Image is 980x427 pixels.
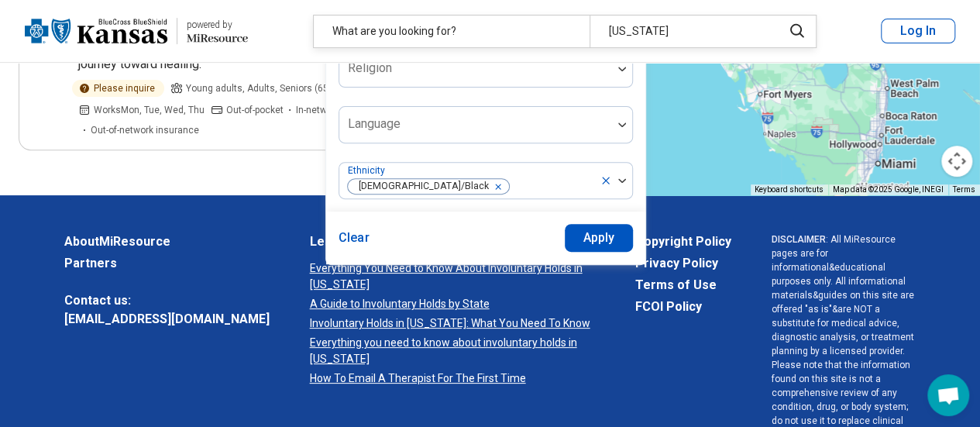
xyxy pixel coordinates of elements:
[72,80,164,97] div: Please inquire
[186,81,366,95] span: Young adults, Adults, Seniors (65 or older)
[226,103,284,117] span: Out-of-pocket
[635,254,731,273] a: Privacy Policy
[941,146,972,177] button: Map camera controls
[310,260,595,293] a: Everything You Need to Know About Involuntary Holds in [US_STATE]
[310,315,595,332] a: Involuntary Holds in [US_STATE]: What You Need To Know
[348,164,388,175] label: Ethnicity
[635,276,731,294] a: Terms of Use
[25,12,248,50] a: Blue Cross Blue Shield Kansaspowered by
[348,60,392,75] label: Religion
[310,370,595,387] a: How To Email A Therapist For The First Time
[881,19,955,43] button: Log In
[310,296,595,312] a: A Guide to Involuntary Holds by State
[25,12,167,50] img: Blue Cross Blue Shield Kansas
[339,224,370,252] button: Clear
[927,374,969,416] div: Open chat
[565,224,634,252] button: Apply
[953,185,975,194] a: Terms (opens in new tab)
[310,335,595,367] a: Everything you need to know about involuntary holds in [US_STATE]
[755,184,824,195] button: Keyboard shortcuts
[64,232,270,251] a: AboutMiResource
[348,116,401,131] label: Language
[94,103,205,117] span: Works Mon, Tue, Wed, Thu
[833,185,944,194] span: Map data ©2025 Google, INEGI
[348,179,493,194] span: [DEMOGRAPHIC_DATA]/Black
[64,310,270,329] a: [EMAIL_ADDRESS][DOMAIN_NAME]
[590,15,773,47] div: [US_STATE]
[310,232,595,251] a: Learning center
[635,298,731,316] a: FCOI Policy
[772,234,826,245] span: DISCLAIMER
[296,103,386,117] span: In-network insurance
[635,232,731,251] a: Copyright Policy
[91,123,199,137] span: Out-of-network insurance
[64,254,270,273] a: Partners
[64,291,270,310] span: Contact us:
[187,18,248,32] div: powered by
[314,15,590,47] div: What are you looking for?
